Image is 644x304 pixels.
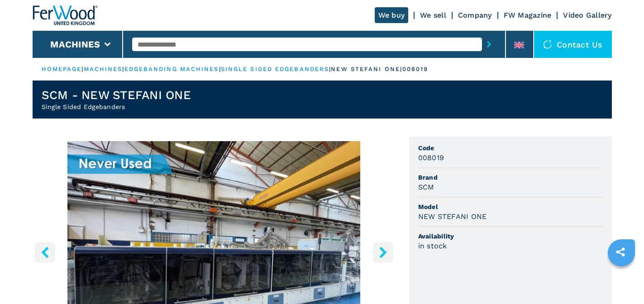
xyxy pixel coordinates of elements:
img: Ferwood [33,5,98,25]
a: edgebanding machines [124,66,219,72]
a: We sell [420,11,446,19]
p: 008019 [402,65,429,73]
span: | [81,66,83,72]
button: right-button [373,242,393,262]
img: Contact us [543,40,552,49]
h2: Single Sided Edgebanders [42,102,191,111]
span: Brand [418,173,603,182]
a: FW Magazine [504,11,552,19]
h3: SCM [418,182,434,192]
div: Contact us [534,31,612,58]
a: Company [458,11,492,19]
span: | [219,66,221,72]
button: Machines [50,39,100,50]
a: HOMEPAGE [42,66,82,72]
h3: 008019 [418,152,444,163]
span: | [122,66,124,72]
a: sharethis [609,241,632,263]
a: We buy [375,7,409,23]
span: Availability [418,232,603,241]
button: left-button [35,242,55,262]
h3: NEW STEFANI ONE [418,211,487,222]
p: new stefani one | [331,65,402,73]
iframe: Chat [606,263,637,297]
a: single sided edgebanders [221,66,329,72]
a: Video Gallery [563,11,611,19]
h3: in stock [418,241,447,251]
span: | [329,66,331,72]
h1: SCM - NEW STEFANI ONE [42,88,191,102]
button: submit-button [482,34,496,55]
span: Model [418,202,603,211]
a: machines [84,66,123,72]
span: Code [418,143,603,152]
